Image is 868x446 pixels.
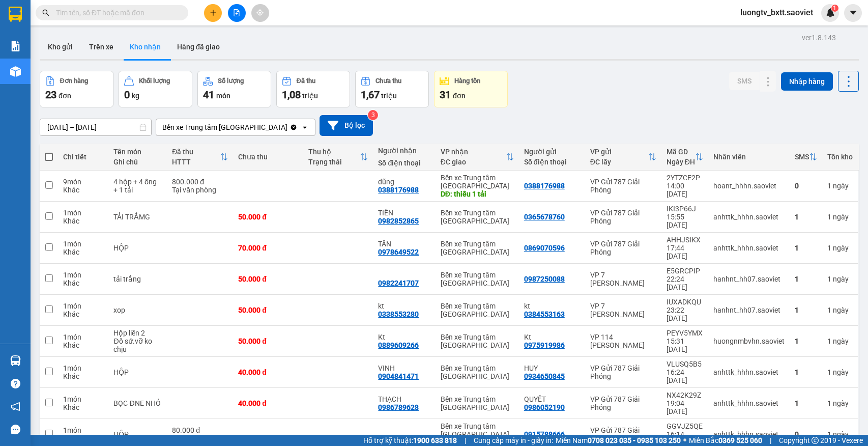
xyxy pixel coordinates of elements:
[9,7,22,22] img: logo-vxr
[833,337,849,345] span: ngày
[210,9,217,16] span: plus
[667,275,703,291] div: 22:24 [DATE]
[276,71,350,107] button: Đã thu1,08 triệu
[833,5,836,12] span: 1
[63,271,103,279] div: 1 món
[826,8,835,17] img: icon-new-feature
[770,435,771,446] span: |
[833,368,849,376] span: ngày
[667,422,703,430] div: GGVJZ5QE
[172,434,228,442] div: Chuyển khoản
[667,329,703,337] div: PEYV5YMX
[378,395,430,403] div: THẠCH
[831,5,838,12] sup: 1
[827,153,853,161] div: Tồn kho
[590,178,656,194] div: VP Gửi 787 Giải Phóng
[713,153,785,161] div: Nhân viên
[667,213,703,229] div: 15:55 [DATE]
[42,9,49,16] span: search
[827,306,853,314] div: 1
[827,182,853,190] div: 1
[667,244,703,260] div: 17:44 [DATE]
[524,372,565,380] div: 0934650845
[812,437,819,444] span: copyright
[113,275,162,283] div: tải trắng
[368,110,378,120] sup: 3
[59,92,71,100] span: đơn
[113,430,162,438] div: HỘP
[282,89,301,101] span: 1,08
[667,182,703,198] div: 14:00 [DATE]
[590,333,656,349] div: VP 114 [PERSON_NAME]
[63,178,103,186] div: 9 món
[378,333,430,341] div: Kt
[238,368,298,376] div: 40.000 đ
[827,275,853,283] div: 1
[172,148,220,156] div: Đã thu
[827,430,853,438] div: 1
[308,148,360,156] div: Thu hộ
[683,438,686,442] span: ⚪️
[827,399,853,407] div: 1
[667,337,703,353] div: 15:31 [DATE]
[288,122,290,132] input: Selected Bến xe Trung tâm Lào Cai.
[172,158,220,166] div: HTTT
[667,236,703,244] div: AHHJSIKX
[441,422,514,438] div: Bến xe Trung tâm [GEOGRAPHIC_DATA]
[474,435,553,446] span: Cung cấp máy in - giấy in:
[113,306,162,314] div: xop
[378,403,419,411] div: 0986789628
[40,71,113,107] button: Đơn hàng23đơn
[524,244,565,252] div: 0869070596
[844,4,862,22] button: caret-down
[833,306,849,314] span: ngày
[661,144,708,171] th: Toggle SortBy
[441,271,514,287] div: Bến xe Trung tâm [GEOGRAPHIC_DATA]
[802,32,836,43] div: ver 1.8.143
[590,240,656,256] div: VP Gửi 787 Giải Phóng
[795,368,817,376] div: 1
[63,248,103,256] div: Khác
[713,368,785,376] div: anhttk_hhhn.saoviet
[713,244,785,252] div: anhttk_hhhn.saoviet
[378,302,430,310] div: kt
[667,391,703,399] div: NX42K29Z
[63,310,103,318] div: Khác
[63,217,103,225] div: Khác
[172,426,228,434] div: 80.000 đ
[124,89,130,101] span: 0
[113,244,162,252] div: HỘP
[228,4,246,22] button: file-add
[790,144,822,171] th: Toggle SortBy
[375,77,401,85] div: Chưa thu
[10,355,21,366] img: warehouse-icon
[167,144,233,171] th: Toggle SortBy
[524,310,565,318] div: 0384553163
[667,368,703,384] div: 16:24 [DATE]
[63,395,103,403] div: 1 món
[11,425,20,434] span: message
[302,92,318,100] span: triệu
[40,119,151,135] input: Select a date range.
[524,158,580,166] div: Số điện thoại
[667,399,703,415] div: 19:04 [DATE]
[441,240,514,256] div: Bến xe Trung tâm [GEOGRAPHIC_DATA]
[238,153,298,161] div: Chưa thu
[63,434,103,442] div: Khác
[132,92,139,100] span: kg
[162,122,287,132] div: Bến xe Trung tâm [GEOGRAPHIC_DATA]
[361,89,380,101] span: 1,67
[441,190,514,198] div: DĐ: thiếu 1 tải
[833,213,849,221] span: ngày
[378,248,419,256] div: 0978649522
[238,244,298,252] div: 70.000 đ
[524,148,580,156] div: Người gửi
[441,302,514,318] div: Bến xe Trung tâm [GEOGRAPHIC_DATA]
[524,403,565,411] div: 0986052190
[436,144,519,171] th: Toggle SortBy
[833,244,849,252] span: ngày
[713,182,785,190] div: hoant_hhhn.saoviet
[320,115,373,136] button: Bộ lọc
[441,364,514,380] div: Bến xe Trung tâm [GEOGRAPHIC_DATA]
[524,275,565,283] div: 0987250088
